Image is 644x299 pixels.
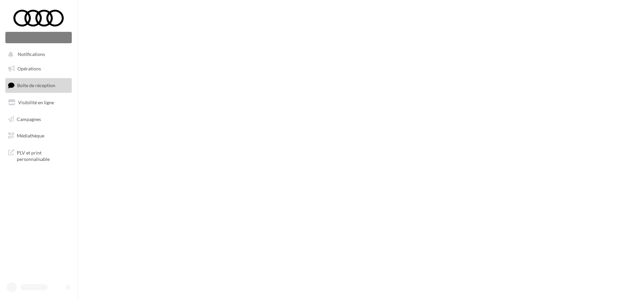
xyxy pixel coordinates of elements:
span: Boîte de réception [17,82,55,88]
a: Médiathèque [4,129,73,143]
div: Nouvelle campagne [5,32,72,43]
span: PLV et print personnalisable [17,148,69,163]
a: Opérations [4,62,73,76]
a: Campagnes [4,112,73,126]
span: Opérations [17,66,41,71]
span: Médiathèque [17,133,44,138]
a: Boîte de réception [4,78,73,93]
a: PLV et print personnalisable [4,145,73,165]
a: Visibilité en ligne [4,96,73,110]
span: Campagnes [17,116,41,122]
span: Notifications [18,52,45,57]
span: Visibilité en ligne [18,100,54,105]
